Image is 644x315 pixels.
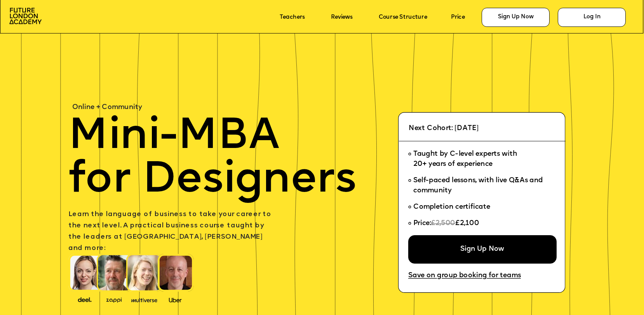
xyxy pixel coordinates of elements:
span: £2,500 [431,220,455,227]
a: Course Structure [379,14,427,20]
a: Price [451,14,465,20]
a: Save on group booking for teams [408,272,521,280]
img: image-388f4489-9820-4c53-9b08-f7df0b8d4ae2.png [72,295,97,303]
span: Price: [413,220,431,227]
span: Learn the language of business to take your career to the next level. A practical business course... [68,211,273,252]
img: image-aac980e9-41de-4c2d-a048-f29dd30a0068.png [9,8,42,24]
span: Mini-MBA for Designers [68,115,357,202]
span: Self-paced lessons, with live Q&As and community [413,177,545,194]
span: Next Cohort: [DATE] [409,125,479,132]
span: Completion certificate [413,204,490,211]
span: Taught by C-level experts with 20+ years of experience [413,151,517,168]
a: Reviews [331,14,352,20]
img: image-99cff0b2-a396-4aab-8550-cf4071da2cb9.png [162,296,188,303]
a: Teachers [280,14,305,20]
span: Online + Community [72,104,142,111]
img: image-b2f1584c-cbf7-4a77-bbe0-f56ae6ee31f2.png [101,296,127,303]
img: image-b7d05013-d886-4065-8d38-3eca2af40620.png [129,295,160,303]
span: £2,100 [455,220,479,227]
